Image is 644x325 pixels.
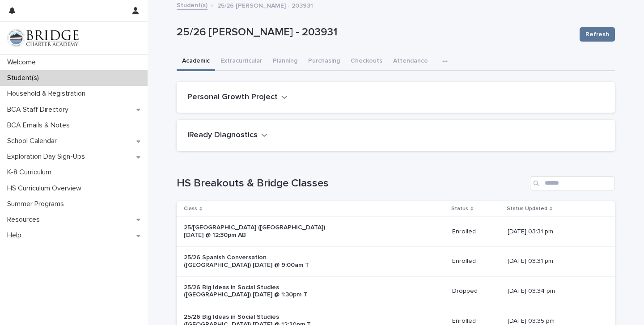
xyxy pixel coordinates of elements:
[7,29,79,47] img: V1C1m3IdTEidaUdm9Hs0
[4,215,47,224] p: Resources
[187,131,267,140] button: iReady Diagnostics
[184,284,333,299] p: 25/26 Big Ideas in Social Studies ([GEOGRAPHIC_DATA]) [DATE] @ 1:30pm T
[4,121,77,130] p: BCA Emails & Notes
[177,26,572,39] p: 25/26 [PERSON_NAME] - 203931
[4,89,93,98] p: Household & Registration
[508,317,601,325] p: [DATE] 03:35 pm
[4,168,59,177] p: K-8 Curriculum
[4,200,71,208] p: Summer Programs
[580,27,615,42] button: Refresh
[267,52,303,71] button: Planning
[187,93,288,102] button: Personal Growth Project
[452,257,500,265] p: Enrolled
[508,257,601,265] p: [DATE] 03:31 pm
[4,74,46,82] p: Student(s)
[4,184,89,193] p: HS Curriculum Overview
[184,204,197,214] p: Class
[177,177,526,190] h1: HS Breakouts & Bridge Classes
[4,58,43,67] p: Welcome
[177,246,615,276] tr: 25/26 Spanish Conversation ([GEOGRAPHIC_DATA]) [DATE] @ 9:00am TEnrolled[DATE] 03:31 pm
[184,224,333,239] p: 25/[GEOGRAPHIC_DATA] ([GEOGRAPHIC_DATA]) [DATE] @ 12:30pm AB
[184,254,333,269] p: 25/26 Spanish Conversation ([GEOGRAPHIC_DATA]) [DATE] @ 9:00am T
[451,204,468,214] p: Status
[177,276,615,306] tr: 25/26 Big Ideas in Social Studies ([GEOGRAPHIC_DATA]) [DATE] @ 1:30pm TDropped[DATE] 03:34 pm
[530,176,615,190] input: Search
[4,231,29,240] p: Help
[585,30,609,39] span: Refresh
[507,204,547,214] p: Status Updated
[215,52,267,71] button: Extracurricular
[187,131,258,140] h2: iReady Diagnostics
[345,52,388,71] button: Checkouts
[187,93,278,102] h2: Personal Growth Project
[388,52,433,71] button: Attendance
[452,228,500,236] p: Enrolled
[452,317,500,325] p: Enrolled
[4,152,92,161] p: Exploration Day Sign-Ups
[4,106,76,114] p: BCA Staff Directory
[177,217,615,247] tr: 25/[GEOGRAPHIC_DATA] ([GEOGRAPHIC_DATA]) [DATE] @ 12:30pm ABEnrolled[DATE] 03:31 pm
[508,228,601,236] p: [DATE] 03:31 pm
[177,52,215,71] button: Academic
[4,137,64,145] p: School Calendar
[508,287,601,295] p: [DATE] 03:34 pm
[303,52,345,71] button: Purchasing
[452,287,500,295] p: Dropped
